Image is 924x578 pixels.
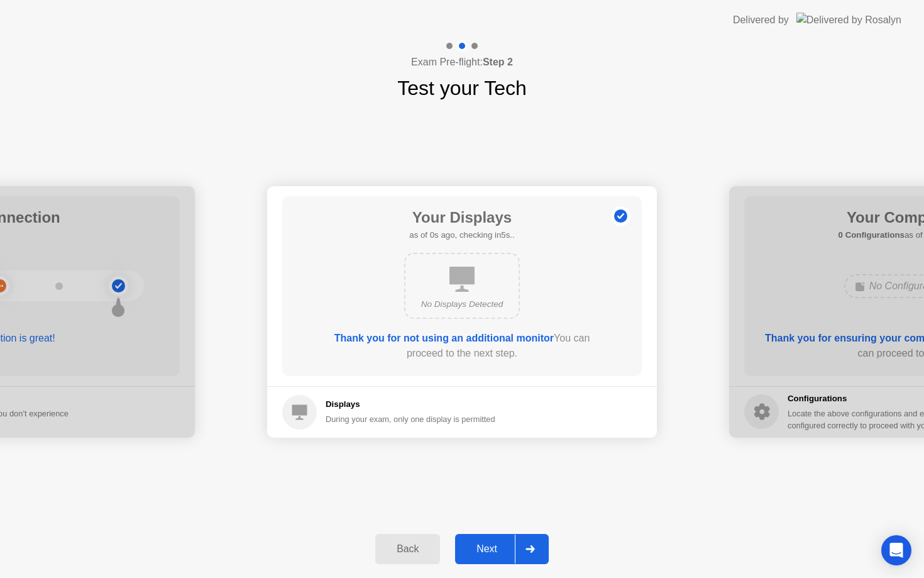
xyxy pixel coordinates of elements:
[796,13,901,27] img: Delivered by Rosalyn
[881,535,911,565] div: Open Intercom Messenger
[733,13,789,28] div: Delivered by
[459,543,515,555] div: Next
[326,413,495,425] div: During your exam, only one display is permitted
[334,333,554,343] b: Thank you for not using an additional monitor
[375,534,440,564] button: Back
[483,57,513,67] b: Step 2
[397,73,527,103] h1: Test your Tech
[379,543,436,555] div: Back
[411,55,513,70] h4: Exam Pre-flight:
[415,298,509,311] div: No Displays Detected
[326,398,495,411] h5: Displays
[318,331,606,361] div: You can proceed to the next step.
[455,534,549,564] button: Next
[409,206,514,229] h1: Your Displays
[409,229,514,242] h5: as of 0s ago, checking in5s..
